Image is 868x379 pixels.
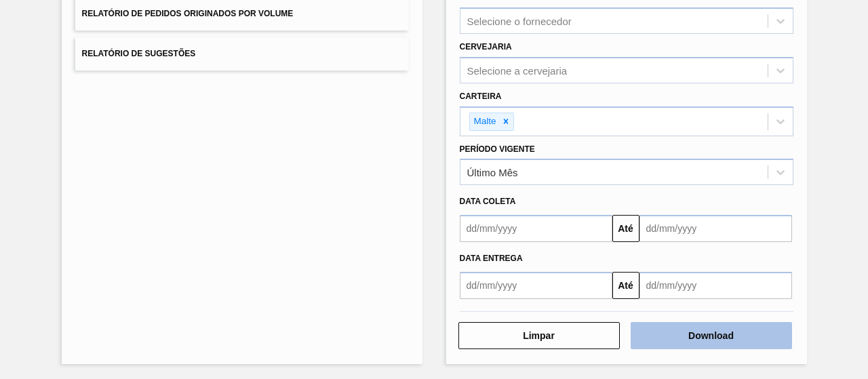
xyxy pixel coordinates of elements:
div: Selecione a cervejaria [467,64,568,76]
div: Malte [470,113,498,130]
button: Até [612,215,639,242]
div: Selecione o fornecedor [467,16,572,27]
label: Período Vigente [460,144,535,154]
label: Cervejaria [460,42,512,52]
span: Data coleta [460,197,516,206]
input: dd/mm/yyyy [460,272,612,299]
label: Carteira [460,92,502,101]
div: Último Mês [467,167,518,178]
span: Relatório de Sugestões [82,49,196,58]
button: Relatório de Sugestões [75,37,409,71]
button: Download [631,322,792,349]
input: dd/mm/yyyy [460,215,612,242]
button: Até [612,272,639,299]
input: dd/mm/yyyy [639,215,792,242]
span: Data entrega [460,254,523,263]
button: Limpar [458,322,620,349]
input: dd/mm/yyyy [639,272,792,299]
span: Relatório de Pedidos Originados por Volume [82,9,294,18]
